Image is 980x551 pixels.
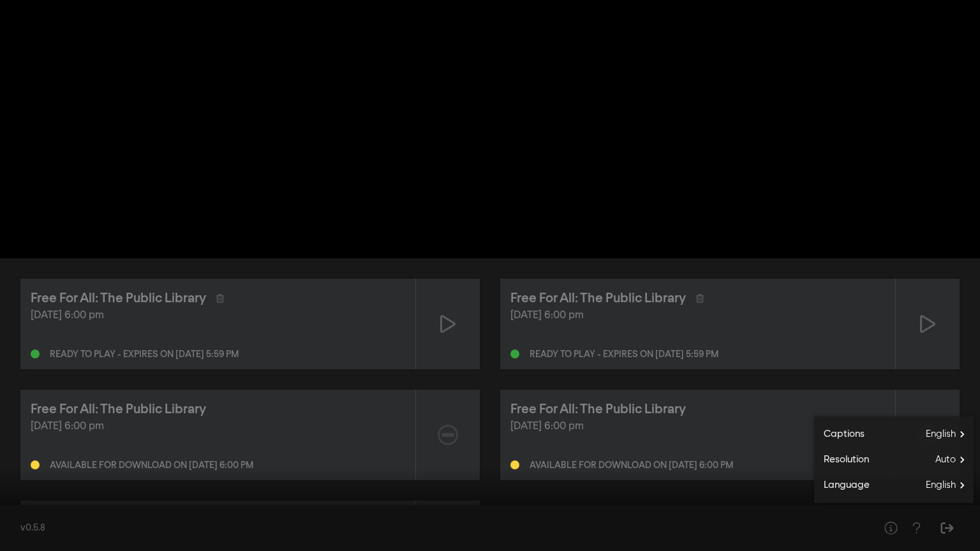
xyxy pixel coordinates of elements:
[20,522,852,535] div: v0.5.8
[814,473,974,498] button: Language
[814,427,865,442] span: Captions
[878,515,903,541] button: Help
[926,476,974,495] span: English
[814,447,974,473] button: Resolution
[935,450,974,469] span: Auto
[926,425,974,444] span: English
[903,515,929,541] button: Help
[934,515,960,541] button: Sign Out
[814,422,974,447] button: Captions
[814,478,870,493] span: Language
[814,453,869,467] span: Resolution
